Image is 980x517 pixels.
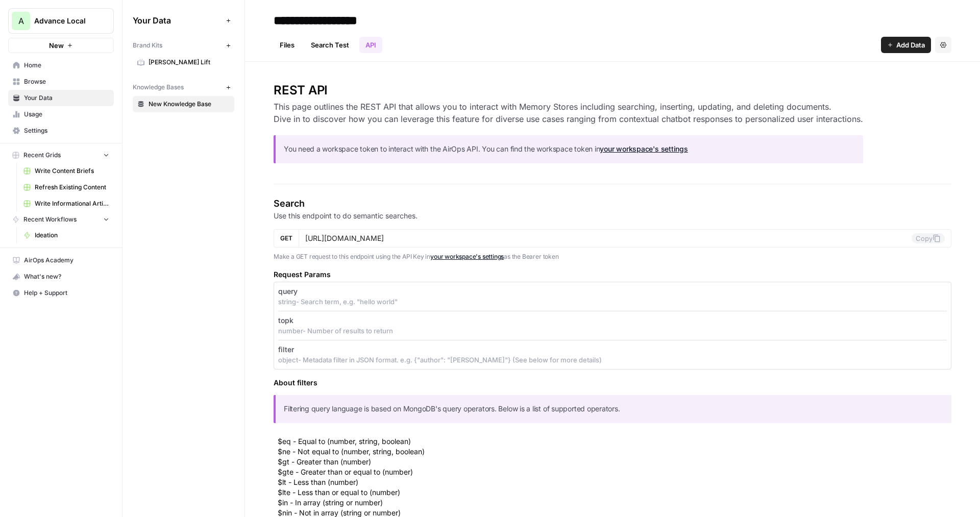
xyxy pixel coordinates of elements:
li: $ne - Not equal to (number, string, boolean) [278,447,951,457]
a: Browse [8,73,114,90]
a: Your Data [8,90,114,106]
button: New [8,38,114,53]
p: number - Number of results to return [278,326,947,336]
button: Recent Workflows [8,212,114,227]
a: Home [8,57,114,73]
li: $gt - Greater than (number) [278,457,951,467]
h5: About filters [274,378,951,388]
span: GET [280,234,292,243]
span: [PERSON_NAME] Lift [149,58,230,67]
span: Help + Support [24,288,109,298]
span: Browse [24,77,109,86]
a: New Knowledge Base [133,96,234,112]
a: Ideation [19,227,114,243]
a: API [359,37,382,53]
h3: This page outlines the REST API that allows you to interact with Memory Stores including searchin... [274,101,863,125]
p: Filtering query language is based on MongoDB's query operators. Below is a list of supported oper... [284,403,943,415]
a: Write Content Briefs [19,163,114,179]
h5: Request Params [274,269,951,280]
li: $gte - Greater than or equal to (number) [278,467,951,477]
button: Workspace: Advance Local [8,8,114,34]
a: Write Informational Article [19,195,114,212]
p: filter [278,344,294,355]
a: your workspace's settings [600,144,688,153]
div: What's new? [9,269,113,284]
span: New [49,40,64,51]
span: New Knowledge Base [149,100,230,109]
span: Brand Kits [133,41,162,50]
a: AirOps Academy [8,252,114,268]
span: A [18,15,24,27]
a: Search Test [305,37,355,53]
span: Add Data [896,40,925,50]
a: Usage [8,106,114,122]
a: Settings [8,122,114,139]
a: your workspace's settings [430,253,504,260]
p: Use this endpoint to do semantic searches. [274,211,951,221]
span: Usage [24,110,109,119]
p: string - Search term, e.g. "hello world" [278,297,947,307]
li: $lte - Less than or equal to (number) [278,487,951,498]
span: Recent Workflows [23,215,77,224]
span: Your Data [133,14,222,27]
span: Refresh Existing Content [35,183,109,192]
button: Recent Grids [8,147,114,163]
p: topk [278,315,293,326]
a: [PERSON_NAME] Lift [133,54,234,70]
span: Recent Grids [23,151,61,160]
span: Ideation [35,231,109,240]
span: Home [24,61,109,70]
h2: REST API [274,82,863,99]
a: Files [274,37,301,53]
span: Your Data [24,93,109,103]
li: $eq - Equal to (number, string, boolean) [278,436,951,447]
button: Copy [912,233,945,243]
span: Knowledge Bases [133,83,184,92]
span: AirOps Academy [24,256,109,265]
span: Settings [24,126,109,135]
p: Make a GET request to this endpoint using the API Key in as the Bearer token [274,252,951,262]
button: Help + Support [8,285,114,301]
p: query [278,286,298,297]
li: $in - In array (string or number) [278,498,951,508]
li: $lt - Less than (number) [278,477,951,487]
a: Refresh Existing Content [19,179,114,195]
h4: Search [274,196,951,211]
p: object - Metadata filter in JSON format. e.g. {"author": "[PERSON_NAME]"} (See below for more det... [278,355,947,365]
span: Advance Local [34,16,96,26]
p: You need a workspace token to interact with the AirOps API. You can find the workspace token in [284,143,855,155]
span: Write Informational Article [35,199,109,208]
span: Write Content Briefs [35,166,109,176]
button: What's new? [8,268,114,285]
button: Add Data [881,37,931,53]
